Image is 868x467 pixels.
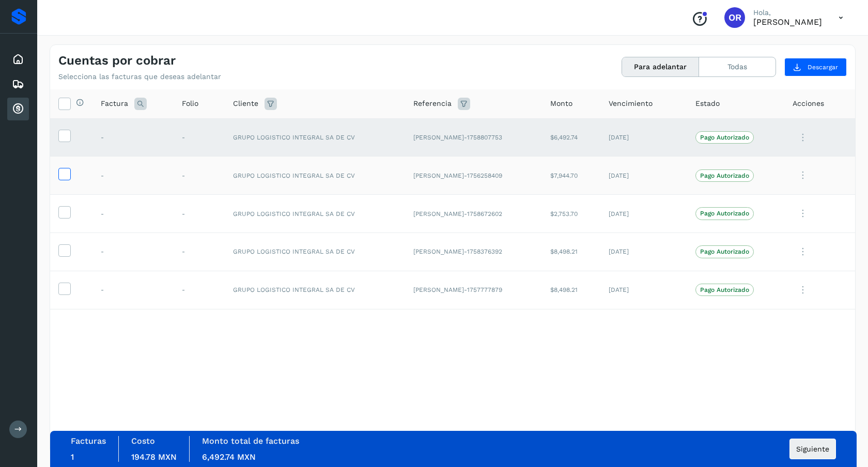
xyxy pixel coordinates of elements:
div: Inicio [7,48,29,71]
button: Descargar [784,58,847,76]
td: - [174,271,225,309]
td: $6,492.74 [542,118,600,157]
td: GRUPO LOGISTICO INTEGRAL SA DE CV [225,232,405,271]
span: Folio [182,98,198,109]
td: GRUPO LOGISTICO INTEGRAL SA DE CV [225,195,405,233]
td: [DATE] [600,157,687,195]
td: - [92,157,174,195]
label: Costo [131,436,155,446]
p: Pago Autorizado [700,172,749,179]
td: [DATE] [600,232,687,271]
td: $8,498.21 [542,271,600,309]
td: [PERSON_NAME]-1758807753 [405,118,542,157]
div: Cuentas por cobrar [7,98,29,120]
label: Monto total de facturas [202,436,299,446]
td: - [174,232,225,271]
td: - [174,118,225,157]
td: [PERSON_NAME]-1756258409 [405,157,542,195]
span: 194.78 MXN [131,452,177,462]
span: Siguiente [796,445,829,453]
td: [PERSON_NAME]-1758672602 [405,195,542,233]
span: 6,492.74 MXN [202,452,256,462]
span: Acciones [793,98,824,109]
button: Todas [699,57,776,76]
span: Referencia [413,98,452,109]
td: - [92,232,174,271]
label: Facturas [71,436,106,446]
td: GRUPO LOGISTICO INTEGRAL SA DE CV [225,271,405,309]
p: Pago Autorizado [700,248,749,255]
td: [DATE] [600,118,687,157]
p: Pago Autorizado [700,286,749,293]
td: $2,753.70 [542,195,600,233]
span: Estado [695,98,720,109]
div: Embarques [7,73,29,96]
td: - [92,271,174,309]
p: Selecciona las facturas que deseas adelantar [58,72,221,81]
span: Factura [101,98,128,109]
span: Descargar [808,63,838,72]
button: Para adelantar [622,57,699,76]
span: Monto [550,98,572,109]
td: - [92,195,174,233]
td: [PERSON_NAME]-1757777879 [405,271,542,309]
td: [DATE] [600,195,687,233]
p: Oscar Ramirez Nava [753,17,822,27]
span: 1 [71,452,74,462]
td: $8,498.21 [542,232,600,271]
td: - [174,195,225,233]
td: - [174,157,225,195]
td: GRUPO LOGISTICO INTEGRAL SA DE CV [225,118,405,157]
p: Pago Autorizado [700,134,749,141]
p: Hola, [753,8,822,17]
p: Pago Autorizado [700,210,749,217]
span: Vencimiento [609,98,653,109]
td: [DATE] [600,271,687,309]
h4: Cuentas por cobrar [58,53,176,68]
td: [PERSON_NAME]-1758376392 [405,232,542,271]
td: - [92,118,174,157]
td: GRUPO LOGISTICO INTEGRAL SA DE CV [225,157,405,195]
button: Siguiente [789,439,836,459]
span: Cliente [233,98,258,109]
td: $7,944.70 [542,157,600,195]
